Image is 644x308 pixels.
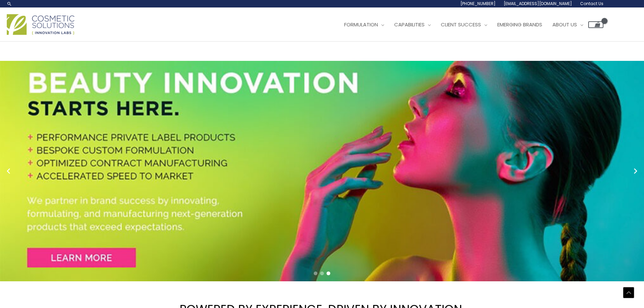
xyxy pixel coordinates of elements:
[327,271,330,275] span: Go to slide 3
[320,271,324,275] span: Go to slide 2
[314,271,317,275] span: Go to slide 1
[588,21,603,28] a: View Shopping Cart, empty
[547,15,588,35] a: About Us
[630,166,641,176] button: Next slide
[552,21,577,28] span: About Us
[492,15,547,35] a: Emerging Brands
[334,15,603,35] nav: Site Navigation
[580,1,603,6] span: Contact Us
[389,15,436,35] a: Capabilities
[504,1,572,6] span: [EMAIL_ADDRESS][DOMAIN_NAME]
[3,166,14,176] button: Previous slide
[339,15,389,35] a: Formulation
[460,1,496,6] span: [PHONE_NUMBER]
[497,21,542,28] span: Emerging Brands
[344,21,378,28] span: Formulation
[441,21,481,28] span: Client Success
[7,14,74,35] img: Cosmetic Solutions Logo
[436,15,492,35] a: Client Success
[7,1,12,6] a: Search icon link
[394,21,425,28] span: Capabilities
